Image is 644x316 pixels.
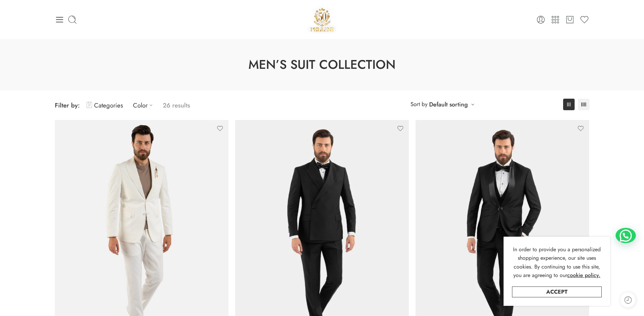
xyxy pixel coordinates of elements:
a: Categories [87,97,123,113]
span: Filter by: [55,101,80,110]
span: Sort by [410,99,427,110]
a: Wishlist [580,15,589,24]
a: Color [133,97,156,113]
span: In order to provide you a personalized shopping experience, our site uses cookies. By continuing ... [513,245,601,279]
a: Pellini - [308,5,337,34]
p: 26 results [163,97,190,113]
a: Accept [512,287,602,297]
img: Pellini [308,5,337,34]
a: cookie policy. [567,271,600,280]
a: Default sorting [429,100,468,109]
a: Cart [565,15,575,24]
a: Login / Register [536,15,546,24]
h1: Men’s Suit Collection [17,56,627,74]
